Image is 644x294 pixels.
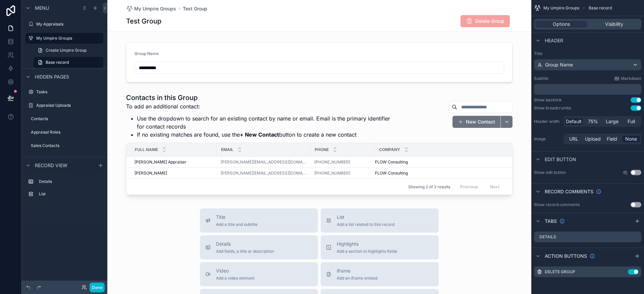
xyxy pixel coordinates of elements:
label: Title [534,51,641,56]
span: URL [569,136,578,142]
button: Done [90,283,105,292]
span: Visibility [605,21,623,28]
span: iframe [337,267,377,274]
label: Show edit button [534,170,566,175]
div: scrollable content [21,173,107,206]
span: Upload [585,136,601,142]
div: Show backlink [534,97,562,103]
button: VideoAdd a video element [200,262,318,286]
label: Details [539,234,556,240]
div: Show record comments [534,202,580,207]
label: List [39,191,101,197]
div: Show breadcrumbs [534,105,571,111]
span: Action buttons [545,253,587,259]
label: Tasks [36,89,102,95]
span: Add an iframe embed [337,276,377,281]
label: Delete Group [545,269,575,275]
a: Test Group [183,5,207,12]
a: My Appraisals [25,19,103,30]
span: Video [216,267,255,274]
label: Image [534,136,561,142]
span: Default [566,118,582,125]
span: Email [221,147,233,152]
button: Group Name [534,59,641,70]
a: Appraisal Uploads [25,100,103,111]
button: TitleAdd a title and subtitle [200,208,318,233]
span: Title [216,214,258,220]
span: None [625,136,637,142]
a: My Umpire Groups [126,5,176,12]
span: Showing 2 of 2 results [408,184,450,190]
h1: Test Group [126,16,161,26]
span: Base record [46,60,69,65]
label: Appraisal Roles [31,130,102,135]
span: Options [553,21,570,28]
span: Base record [589,5,612,11]
span: Add fields, a title or description [216,249,274,254]
span: Menu [35,5,49,11]
span: Add a section to highlights fields [337,249,397,254]
div: scrollable content [534,84,641,95]
span: My Umpire Groups [543,5,579,11]
a: Markdown [614,76,641,81]
a: Create Umpire Group [34,45,103,56]
button: DetailsAdd fields, a title or description [200,235,318,259]
a: Appraisal Roles [25,127,103,138]
span: Full [628,118,635,125]
label: Appraisal Uploads [36,103,102,108]
span: Edit button [545,156,576,163]
button: iframeAdd an iframe embed [321,262,439,286]
span: Add a video element [216,276,255,281]
span: Field [607,136,617,142]
span: Company [379,147,400,152]
a: My Umpire Groups [25,33,103,44]
span: Add a list related to this record [337,222,394,227]
span: Full Name [135,147,158,152]
span: Tabs [545,218,557,225]
span: Group Name [545,61,573,68]
label: Sales Contacts [31,143,102,148]
span: Header [545,37,563,44]
span: Markdown [621,76,641,81]
span: Record comments [545,188,593,195]
span: Record view [35,162,67,169]
button: HighlightsAdd a section to highlights fields [321,235,439,259]
span: Details [216,241,274,247]
span: List [337,214,394,220]
label: My Umpire Groups [36,36,99,41]
span: Add a title and subtitle [216,222,258,227]
label: Contacts [31,116,102,121]
label: Details [39,179,101,184]
span: Create Umpire Group [46,48,87,53]
span: My Umpire Groups [134,5,176,12]
span: Hidden pages [35,73,69,80]
label: Header width [534,119,561,124]
a: Sales Contacts [25,140,103,151]
span: Phone [315,147,329,152]
a: Base record [34,57,103,68]
span: 75% [588,118,598,125]
span: Highlights [337,241,397,247]
span: Large [606,118,619,125]
label: My Appraisals [36,21,102,27]
a: Tasks [25,87,103,97]
label: Subtitle [534,76,548,81]
button: ListAdd a list related to this record [321,208,439,233]
a: Contacts [25,113,103,124]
